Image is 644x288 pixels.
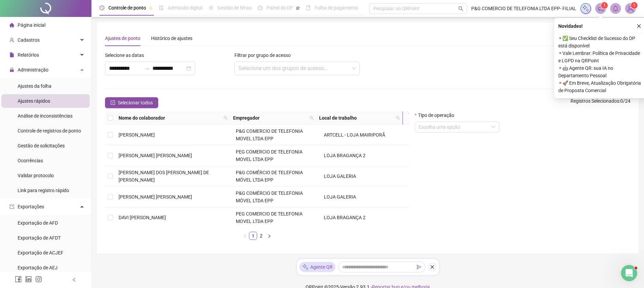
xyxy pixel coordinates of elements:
span: linkedin [25,276,32,283]
span: [PERSON_NAME] DOS [PERSON_NAME] DE [PERSON_NAME] [119,170,209,183]
span: to [144,66,150,71]
span: user-add [9,38,14,42]
span: P&G COMÉRCIO DE TELEFONIA MÓVEL LTDA EPP [236,190,303,203]
span: Exportação de AEJ [18,265,58,270]
span: PEG COMERCIO DE TELEFONIA MOVEL LTDA EPP [236,149,303,162]
span: dashboard [258,5,263,10]
img: sparkle-icon.fc2bf0ac1784a2077858766a79e2daf3.svg [582,5,589,12]
span: left [72,277,77,282]
span: Empregador [233,114,307,122]
span: Gestão de férias [217,5,252,11]
span: Página inicial [18,22,45,28]
span: Gestão de solicitações [18,143,65,148]
span: Análise de inconsistências [18,113,72,119]
span: LOJA GALERIA [324,194,356,200]
span: P&G COMÉRCIO DE TELEFONIA MÓVEL LTDA EPP [236,170,303,183]
span: Ocorrências [18,158,43,163]
img: sparkle-icon.fc2bf0ac1784a2077858766a79e2daf3.svg [302,264,309,271]
span: notification [598,5,604,12]
span: Admissão digital [168,5,203,11]
span: Exportação de AFDT [18,235,61,241]
span: [PERSON_NAME] [PERSON_NAME] [119,194,192,200]
span: search [395,113,401,123]
li: 1 [249,232,257,240]
div: Ajustes de ponto [105,35,140,42]
span: close [430,265,435,269]
span: Link para registro rápido [18,188,69,193]
span: Controle de registros de ponto [18,128,81,133]
span: Exportação de ACJEF [18,250,63,255]
label: Selecione as datas [105,52,148,59]
li: Página anterior [241,232,249,240]
span: home [9,23,14,27]
span: Administração [18,67,48,73]
span: Ajustes da folha [18,83,51,89]
span: send [417,265,421,269]
span: check-square [110,100,115,105]
span: lock [9,67,14,72]
span: right [267,234,271,238]
span: ⚬ 🤖 Agente QR: sua IA no Departamento Pessoal [558,64,643,79]
span: close [637,24,641,28]
div: Histórico de ajustes [151,35,192,42]
button: right [265,232,273,240]
a: 2 [257,232,265,240]
sup: 1 [601,2,608,9]
span: left [243,234,247,238]
span: Cadastros [18,37,40,43]
span: : 0 / 24 [570,97,630,108]
span: pushpin [149,6,153,10]
span: instagram [35,276,42,283]
iframe: Intercom live chat [621,265,637,281]
span: file [9,53,14,57]
span: export [9,204,14,209]
span: Novidades ! [558,22,583,30]
span: book [306,5,311,10]
span: search [222,113,229,123]
span: search [224,116,228,120]
span: pushpin [296,6,300,10]
li: 2 [257,232,265,240]
span: file-done [159,5,164,10]
span: Controle de ponto [108,5,146,11]
img: 7483 [625,3,636,14]
span: [PERSON_NAME] [PERSON_NAME] [119,153,192,158]
span: clock-circle [100,5,104,10]
span: Registros Selecionados [570,98,619,104]
span: Local de trabalho [319,114,393,122]
span: ⚬ Vale Lembrar: Política de Privacidade e LGPD na QRPoint [558,49,643,64]
span: DAVI [PERSON_NAME] [119,215,166,220]
li: Próxima página [265,232,273,240]
span: facebook [15,276,22,283]
span: Ajustes rápidos [18,98,50,104]
span: search [396,116,400,120]
span: sun [209,5,213,10]
span: ARTCELL - LOJA MAIRIPORÃ [324,132,385,138]
span: bell [612,5,619,12]
div: Agente QR [299,262,335,272]
span: Folha de pagamento [315,5,358,11]
span: P&G COMERCIO DE TELEFONIA LTDA EPP- FILIAL [471,5,576,12]
span: Nome do colaborador [119,114,221,122]
span: LOJA BRAGANÇA 2 [324,153,366,158]
button: left [241,232,249,240]
span: [PERSON_NAME] [119,132,155,138]
span: 1 [633,3,636,8]
span: Selecionar todos [118,99,153,106]
span: search [458,6,463,11]
span: search [310,116,314,120]
button: Selecionar todos [105,97,158,108]
span: search [308,113,315,123]
span: LOJA BRAGANÇA 2 [324,215,366,220]
span: 1 [603,3,606,8]
span: Validar protocolo [18,173,54,178]
span: swap-right [144,66,150,71]
label: Filtrar por grupo de acesso [234,52,295,59]
span: Painel do DP [267,5,293,11]
a: 1 [249,232,257,240]
sup: Atualize o seu contato no menu Meus Dados [631,2,638,9]
label: Tipo de operação [415,111,458,119]
span: ⚬ 🚀 Em Breve, Atualização Obrigatória de Proposta Comercial [558,79,643,94]
span: ⚬ ✅ Seu Checklist de Sucesso do DP está disponível [558,35,643,49]
span: PEG COMERCIO DE TELEFONIA MOVEL LTDA EPP [236,211,303,224]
